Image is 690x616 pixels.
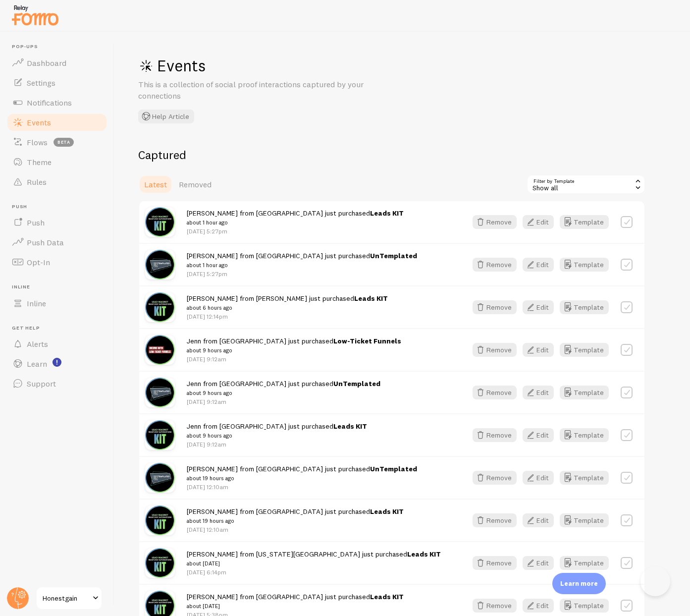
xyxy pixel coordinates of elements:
[6,112,108,132] a: Events
[27,137,48,147] span: Flows
[523,386,560,399] a: Edit
[187,507,404,525] span: [PERSON_NAME] from [GEOGRAPHIC_DATA] just purchased
[560,556,609,570] button: Template
[27,298,46,308] span: Inline
[187,218,404,227] small: about 1 hour ago
[6,374,108,393] a: Support
[187,550,441,568] span: [PERSON_NAME] from [US_STATE][GEOGRAPHIC_DATA] just purchased
[523,215,554,229] button: Edit
[27,58,66,68] span: Dashboard
[354,294,388,303] a: Leads KIT
[27,98,72,108] span: Notifications
[473,599,517,613] button: Remove
[27,117,51,127] span: Events
[560,343,609,357] button: Template
[6,172,108,192] a: Rules
[187,209,404,227] span: [PERSON_NAME] from [GEOGRAPHIC_DATA] just purchased
[6,334,108,354] a: Alerts
[6,53,108,73] a: Dashboard
[407,550,441,559] a: Leads KIT
[27,359,47,369] span: Learn
[53,138,74,147] span: beta
[145,292,175,322] img: 9mZHSrDrQmyWCXHbPp9u
[145,335,175,365] img: BwzvrzI3R4T7Qy2wrXwL
[138,174,173,194] a: Latest
[523,513,560,527] a: Edit
[187,592,404,611] span: [PERSON_NAME] from [GEOGRAPHIC_DATA] just purchased
[6,73,108,93] a: Settings
[12,284,108,290] span: Inline
[27,257,50,267] span: Opt-In
[12,44,108,50] span: Pop-ups
[6,232,108,252] a: Push Data
[6,93,108,112] a: Notifications
[523,258,554,272] button: Edit
[187,346,401,355] small: about 9 hours ago
[473,513,517,527] button: Remove
[523,471,554,485] button: Edit
[523,471,560,485] a: Edit
[12,204,108,210] span: Push
[187,464,417,483] span: [PERSON_NAME] from [GEOGRAPHIC_DATA] just purchased
[138,110,194,123] button: Help Article
[27,339,48,349] span: Alerts
[27,237,64,247] span: Push Data
[27,379,56,389] span: Support
[145,420,175,450] img: 9mZHSrDrQmyWCXHbPp9u
[187,261,417,270] small: about 1 hour ago
[179,179,212,189] span: Removed
[523,215,560,229] a: Edit
[473,428,517,442] button: Remove
[523,386,554,399] button: Edit
[145,505,175,535] img: 9mZHSrDrQmyWCXHbPp9u
[187,303,388,312] small: about 6 hours ago
[560,386,609,399] button: Template
[560,579,598,588] p: Learn more
[187,379,380,397] span: Jenn from [GEOGRAPHIC_DATA] just purchased
[560,258,609,272] a: Template
[560,471,609,485] button: Template
[370,209,404,218] a: Leads KIT
[187,251,417,270] span: [PERSON_NAME] from [GEOGRAPHIC_DATA] just purchased
[12,325,108,332] span: Get Help
[560,215,609,229] button: Template
[523,513,554,527] button: Edit
[187,559,441,568] small: about [DATE]
[138,79,376,102] p: This is a collection of social proof interactions captured by your connections
[473,386,517,399] button: Remove
[473,258,517,272] button: Remove
[187,355,401,363] p: [DATE] 9:12am
[523,599,560,613] a: Edit
[6,132,108,152] a: Flows beta
[144,179,167,189] span: Latest
[560,599,609,613] a: Template
[523,258,560,272] a: Edit
[370,251,417,260] a: UnTemplated
[145,548,175,578] img: 9mZHSrDrQmyWCXHbPp9u
[53,358,61,367] svg: <p>Watch New Feature Tutorials!</p>
[173,174,217,194] a: Removed
[333,379,380,388] a: UnTemplated
[138,56,435,76] h1: Events
[523,343,560,357] a: Edit
[370,592,404,601] a: Leads KIT
[523,556,560,570] a: Edit
[370,507,404,516] a: Leads KIT
[333,336,401,345] a: Low-Ticket Funnels
[523,300,560,314] a: Edit
[187,440,367,448] p: [DATE] 9:12am
[27,157,52,167] span: Theme
[552,573,606,594] div: Learn more
[473,300,517,314] button: Remove
[27,218,45,227] span: Push
[187,422,367,440] span: Jenn from [GEOGRAPHIC_DATA] just purchased
[145,207,175,237] img: 9mZHSrDrQmyWCXHbPp9u
[145,250,175,280] img: MOyHSvZ6RTW1x2v0y95t
[560,300,609,314] button: Template
[187,312,388,321] p: [DATE] 12:14pm
[473,471,517,485] button: Remove
[6,152,108,172] a: Theme
[43,592,90,604] span: Honestgain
